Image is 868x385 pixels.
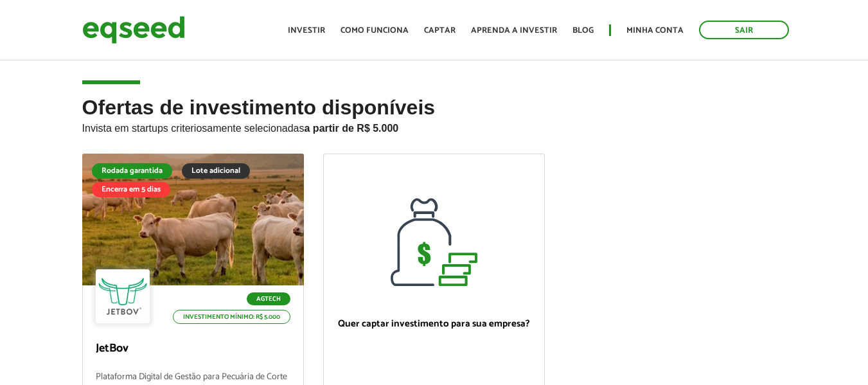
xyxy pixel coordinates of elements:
[173,310,290,324] p: Investimento mínimo: R$ 5.000
[82,119,786,134] p: Invista em startups criteriosamente selecionadas
[92,182,170,197] div: Encerra em 5 dias
[424,26,456,35] a: Captar
[288,26,325,35] a: Investir
[182,163,250,179] div: Lote adicional
[471,26,557,35] a: Aprenda a investir
[82,96,786,154] h2: Ofertas de investimento disponíveis
[341,26,409,35] a: Como funciona
[247,292,290,305] p: Agtech
[92,163,172,179] div: Rodada garantida
[572,26,594,35] a: Blog
[337,318,531,330] p: Quer captar investimento para sua empresa?
[96,342,290,356] p: JetBov
[699,21,789,39] a: Sair
[305,123,399,134] strong: a partir de R$ 5.000
[626,26,684,35] a: Minha conta
[82,13,185,47] img: EqSeed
